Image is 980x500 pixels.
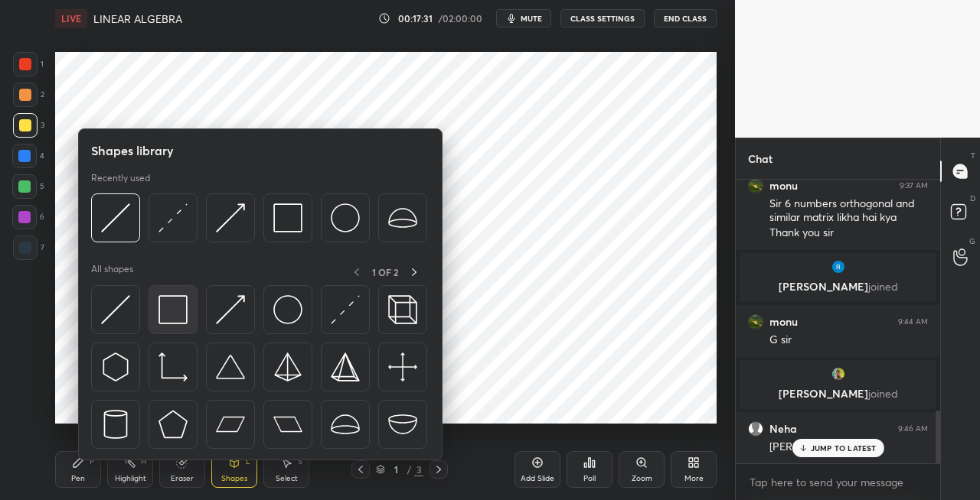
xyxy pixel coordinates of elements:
img: svg+xml;charset=utf-8,%3Csvg%20xmlns%3D%22http%3A%2F%2Fwww.w3.org%2F2000%2Fsvg%22%20width%3D%2234... [273,352,302,381]
img: a42d542e65be4f44a9671e32a93e1c1c.jpg [748,314,763,330]
h5: Shapes library [91,141,174,160]
img: svg+xml;charset=utf-8,%3Csvg%20xmlns%3D%22http%3A%2F%2Fwww.w3.org%2F2000%2Fsvg%22%20width%3D%2228... [101,410,130,439]
div: 1 [13,52,44,76]
img: svg+xml;charset=utf-8,%3Csvg%20xmlns%3D%22http%3A%2F%2Fwww.w3.org%2F2000%2Fsvg%22%20width%3D%2235... [388,295,417,324]
img: 3 [831,366,846,381]
div: 3 [414,463,423,476]
div: S [298,458,302,466]
button: mute [496,9,551,28]
img: svg+xml;charset=utf-8,%3Csvg%20xmlns%3D%22http%3A%2F%2Fwww.w3.org%2F2000%2Fsvg%22%20width%3D%2236... [273,295,302,324]
div: grid [736,180,940,463]
div: Add Slide [521,475,554,482]
p: Recently used [91,172,150,184]
h6: Neha [769,422,797,436]
div: 9:44 AM [898,317,928,326]
div: Highlight [115,475,146,482]
div: More [684,475,704,482]
div: Poll [583,475,596,482]
div: Pen [71,475,85,482]
img: svg+xml;charset=utf-8,%3Csvg%20xmlns%3D%22http%3A%2F%2Fwww.w3.org%2F2000%2Fsvg%22%20width%3D%2244... [216,410,245,439]
img: svg+xml;charset=utf-8,%3Csvg%20xmlns%3D%22http%3A%2F%2Fwww.w3.org%2F2000%2Fsvg%22%20width%3D%2238... [388,203,417,232]
img: e6a49f4b16354620bd5ce7aa347f2201.69983049_3 [831,259,846,274]
img: svg+xml;charset=utf-8,%3Csvg%20xmlns%3D%22http%3A%2F%2Fwww.w3.org%2F2000%2Fsvg%22%20width%3D%2234... [158,410,188,439]
p: All shapes [91,263,133,282]
div: L [246,458,250,466]
img: svg+xml;charset=utf-8,%3Csvg%20xmlns%3D%22http%3A%2F%2Fwww.w3.org%2F2000%2Fsvg%22%20width%3D%2230... [101,352,130,381]
p: [PERSON_NAME] [749,388,927,400]
img: svg+xml;charset=utf-8,%3Csvg%20xmlns%3D%22http%3A%2F%2Fwww.w3.org%2F2000%2Fsvg%22%20width%3D%2238... [388,410,417,439]
h6: monu [769,315,798,329]
div: 2 [13,83,44,107]
p: T [971,150,975,161]
img: svg+xml;charset=utf-8,%3Csvg%20xmlns%3D%22http%3A%2F%2Fwww.w3.org%2F2000%2Fsvg%22%20width%3D%2230... [216,203,245,232]
span: joined [868,279,898,294]
img: svg+xml;charset=utf-8,%3Csvg%20xmlns%3D%22http%3A%2F%2Fwww.w3.org%2F2000%2Fsvg%22%20width%3D%2230... [158,203,188,232]
p: D [970,193,975,204]
div: 3 [13,113,44,138]
div: G sir [769,333,928,348]
div: H [141,458,146,466]
div: 4 [12,144,44,168]
img: svg+xml;charset=utf-8,%3Csvg%20xmlns%3D%22http%3A%2F%2Fwww.w3.org%2F2000%2Fsvg%22%20width%3D%2230... [101,295,130,324]
img: svg+xml;charset=utf-8,%3Csvg%20xmlns%3D%22http%3A%2F%2Fwww.w3.org%2F2000%2Fsvg%22%20width%3D%2230... [216,295,245,324]
img: svg+xml;charset=utf-8,%3Csvg%20xmlns%3D%22http%3A%2F%2Fwww.w3.org%2F2000%2Fsvg%22%20width%3D%2233... [158,352,188,381]
div: 7 [13,235,44,260]
p: [PERSON_NAME] [749,281,927,293]
img: svg+xml;charset=utf-8,%3Csvg%20xmlns%3D%22http%3A%2F%2Fwww.w3.org%2F2000%2Fsvg%22%20width%3D%2238... [216,352,245,381]
img: svg+xml;charset=utf-8,%3Csvg%20xmlns%3D%22http%3A%2F%2Fwww.w3.org%2F2000%2Fsvg%22%20width%3D%2236... [331,203,360,232]
span: joined [868,386,898,401]
button: CLASS SETTINGS [560,9,645,28]
div: 5 [12,174,44,199]
div: P [90,458,94,466]
span: mute [521,13,542,24]
div: Select [276,475,298,482]
div: Thank you sir [769,226,928,241]
img: svg+xml;charset=utf-8,%3Csvg%20xmlns%3D%22http%3A%2F%2Fwww.w3.org%2F2000%2Fsvg%22%20width%3D%2234... [158,295,188,324]
div: 9:46 AM [898,424,928,433]
img: default.png [748,421,763,437]
img: svg+xml;charset=utf-8,%3Csvg%20xmlns%3D%22http%3A%2F%2Fwww.w3.org%2F2000%2Fsvg%22%20width%3D%2234... [331,352,360,381]
p: Chat [736,138,785,179]
h6: monu [769,179,798,193]
h4: LINEAR ALGEBRA [93,11,182,26]
div: 6 [12,205,44,229]
p: G [969,235,975,247]
img: svg+xml;charset=utf-8,%3Csvg%20xmlns%3D%22http%3A%2F%2Fwww.w3.org%2F2000%2Fsvg%22%20width%3D%2240... [388,352,417,381]
img: svg+xml;charset=utf-8,%3Csvg%20xmlns%3D%22http%3A%2F%2Fwww.w3.org%2F2000%2Fsvg%22%20width%3D%2244... [273,410,302,439]
button: End Class [654,9,717,28]
img: a42d542e65be4f44a9671e32a93e1c1c.jpg [748,178,763,193]
div: 1 [388,465,403,474]
p: 1 OF 2 [372,266,398,278]
div: LIVE [55,9,87,28]
div: [PERSON_NAME] [769,440,928,455]
div: Zoom [632,475,652,482]
img: svg+xml;charset=utf-8,%3Csvg%20xmlns%3D%22http%3A%2F%2Fwww.w3.org%2F2000%2Fsvg%22%20width%3D%2230... [331,295,360,324]
img: svg+xml;charset=utf-8,%3Csvg%20xmlns%3D%22http%3A%2F%2Fwww.w3.org%2F2000%2Fsvg%22%20width%3D%2238... [331,410,360,439]
div: / [407,465,411,474]
div: Sir 6 numbers orthogonal and similar matrix likha hai kya [769,196,928,226]
div: 9:37 AM [900,181,928,190]
div: Shapes [221,475,247,482]
div: Eraser [171,475,194,482]
p: JUMP TO LATEST [811,443,877,453]
img: svg+xml;charset=utf-8,%3Csvg%20xmlns%3D%22http%3A%2F%2Fwww.w3.org%2F2000%2Fsvg%22%20width%3D%2234... [273,203,302,232]
img: svg+xml;charset=utf-8,%3Csvg%20xmlns%3D%22http%3A%2F%2Fwww.w3.org%2F2000%2Fsvg%22%20width%3D%2230... [101,203,130,232]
